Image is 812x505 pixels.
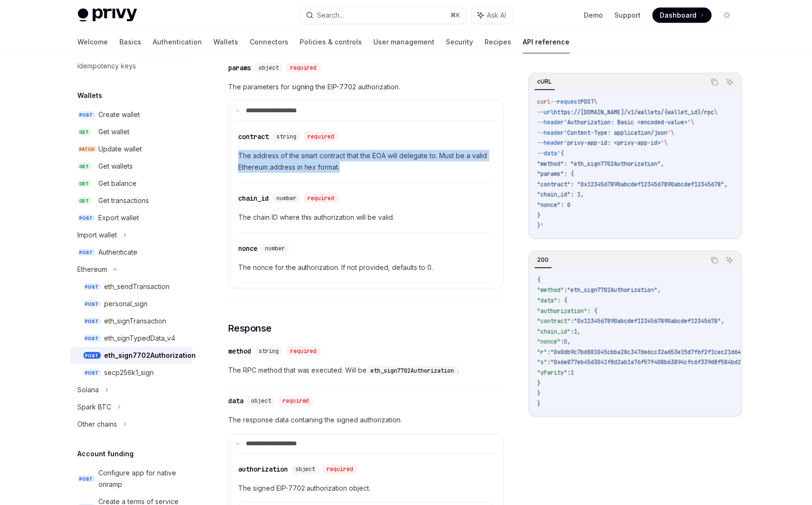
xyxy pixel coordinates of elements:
div: required [323,465,358,474]
span: "nonce" [538,338,561,345]
span: Response [228,322,272,335]
span: Ask AI [487,11,506,20]
span: --header [538,129,564,137]
div: eth_sign7702Authorization [105,350,196,361]
span: \ [691,118,695,126]
a: GETGet wallet [70,123,192,140]
a: Recipes [485,31,512,54]
span: : [571,328,574,335]
span: POST [84,369,101,376]
span: { [538,276,541,284]
span: POST [78,111,95,118]
span: POST [581,98,594,106]
a: Basics [120,31,142,54]
span: object [259,64,279,72]
div: Ethereum [78,264,107,275]
div: required [304,193,338,203]
a: POSTeth_sign7702Authorization [70,347,192,364]
span: "eth_sign7702Authorization" [568,286,658,294]
span: "contract": "0x1234567890abcdef1234567890abcdef12345678", [538,181,728,188]
a: Welcome [78,31,108,54]
span: POST [78,475,95,483]
span: GET [78,197,91,204]
div: Update wallet [99,143,142,155]
span: } [538,379,541,387]
span: , [578,328,581,335]
a: POSTExport wallet [70,209,192,226]
div: personal_sign [105,298,148,310]
button: Ask AI [471,7,513,24]
span: "0x1234567890abcdef1234567890abcdef12345678" [574,317,721,325]
span: PATCH [78,146,97,153]
button: Search...⌘K [299,7,466,24]
a: Demo [584,11,603,20]
a: POSTeth_signTransaction [70,312,192,330]
span: POST [84,335,101,342]
a: GETGet balance [70,175,192,192]
span: : [548,358,551,366]
div: Get wallets [99,161,133,172]
span: "method": "eth_sign7702Authorization", [538,160,664,168]
span: : { [588,307,598,315]
div: params [228,63,251,73]
a: POSTeth_signTypedData_v4 [70,330,192,347]
span: "chain_id": 1, [538,191,584,198]
span: object [251,398,271,405]
span: POST [84,352,101,359]
span: --url [538,108,554,116]
a: User management [374,31,435,54]
span: : [564,286,568,294]
span: The response data containing the signed authorization. [228,415,504,426]
span: "method" [538,286,564,294]
a: Wallets [214,31,239,54]
div: required [279,397,313,406]
span: "authorization" [538,307,588,315]
span: string [276,133,296,140]
span: } [538,400,541,408]
span: --request [551,98,581,106]
div: data [228,397,243,406]
a: Support [615,11,641,20]
a: POSTeth_sendTransaction [70,278,192,295]
div: Get balance [99,178,137,189]
span: 'Authorization: Basic <encoded-value>' [564,118,691,126]
span: "0x6e877eb45d3041f8d2ab1a76f57f408b63894cfc6f339d8f584bd26efceae308" [551,358,778,366]
div: Import wallet [78,229,117,241]
span: ⌘ K [451,11,461,19]
div: eth_signTransaction [105,315,167,327]
span: --header [538,118,564,126]
span: , [658,286,661,294]
button: Ask AI [724,76,736,88]
span: } [538,389,541,397]
span: "params": { [538,170,574,178]
span: "contract" [538,317,571,325]
span: 1 [574,328,578,335]
div: eth_sendTransaction [105,281,170,292]
span: '{ [558,150,564,157]
span: \ [664,139,668,147]
a: POSTConfigure app for native onramp [70,464,192,493]
span: } [538,212,541,219]
div: Create wallet [99,109,140,120]
div: authorization [238,465,288,474]
span: 'Content-Type: application/json' [564,129,671,137]
span: POST [84,301,101,308]
a: POSTpersonal_sign [70,295,192,312]
h5: Wallets [78,90,103,101]
button: Ask AI [724,254,736,267]
span: }' [538,222,544,229]
span: "0x0db9c7bd881045cbba28c347de6cc32a653e15d7f6f2f1cec21d645f402a6419" [551,348,778,356]
div: required [286,346,321,356]
a: Security [446,31,474,54]
span: Dashboard [660,11,697,20]
div: Get transactions [99,195,149,206]
span: : [561,338,564,345]
span: : [548,348,551,356]
span: 1 [571,369,574,376]
span: The signed EIP-7702 authorization object. [238,483,494,494]
div: Export wallet [99,212,139,224]
button: Copy the contents from the code block [708,254,721,267]
code: eth_sign7702Authorization [367,366,458,376]
span: --data [538,150,558,157]
a: Connectors [250,31,289,54]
